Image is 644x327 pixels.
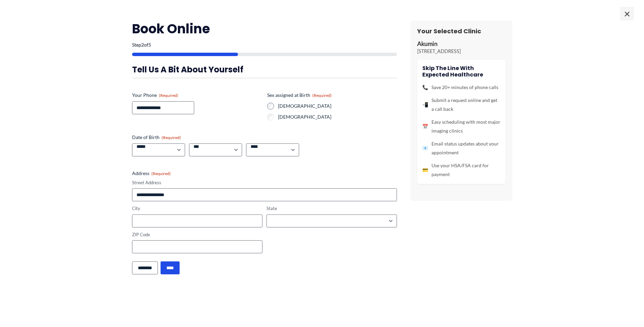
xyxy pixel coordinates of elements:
label: City [132,205,262,212]
li: Save 20+ minutes of phone calls [422,83,500,92]
label: [DEMOGRAPHIC_DATA] [278,103,397,109]
li: Easy scheduling with most major imaging clinics [422,118,500,135]
li: Email status updates about your appointment [422,139,500,157]
legend: Sex assigned at Birth [267,92,332,99]
span: (Required) [151,171,171,176]
label: [DEMOGRAPHIC_DATA] [278,114,397,120]
label: ZIP Code [132,231,262,238]
legend: Date of Birth [132,134,181,141]
span: (Required) [162,135,181,140]
label: Street Address [132,179,397,186]
li: Submit a request online and get a call back [422,96,500,114]
h2: Book Online [132,20,397,37]
li: Use your HSA/FSA card for payment [422,161,500,179]
span: 📅 [422,122,428,131]
span: 5 [148,42,151,48]
span: 2 [141,42,144,48]
label: Your Phone [132,92,262,99]
p: Akumin [417,40,505,48]
p: [STREET_ADDRESS] [417,48,505,55]
span: 📲 [422,100,428,109]
span: (Required) [159,93,178,98]
label: State [266,205,397,212]
legend: Address [132,170,171,177]
span: (Required) [312,93,332,98]
span: 📧 [422,144,428,153]
h3: Your Selected Clinic [417,27,505,35]
span: 💳 [422,166,428,174]
span: 📞 [422,83,428,92]
h4: Skip the line with Expected Healthcare [422,65,500,78]
h3: Tell us a bit about yourself [132,64,397,75]
span: × [620,7,634,20]
p: Step of [132,42,397,47]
